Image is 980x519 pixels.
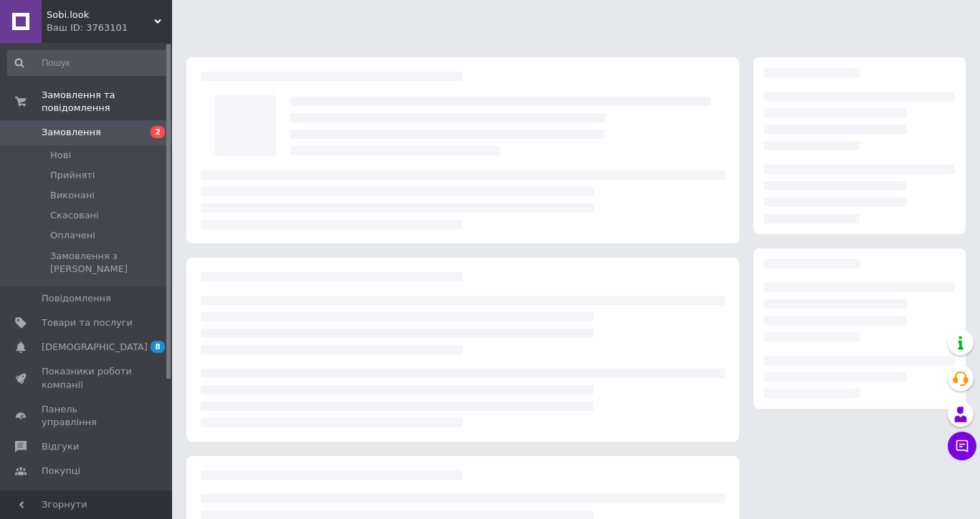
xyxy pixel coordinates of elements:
[42,316,133,329] span: Товари та послуги
[42,365,133,391] span: Показники роботи компанії
[42,490,119,503] span: Каталог ProSale
[42,403,133,429] span: Панель управління
[50,229,95,242] span: Оплачені
[47,9,154,21] span: Sobi.look
[42,292,111,305] span: Повідомлення
[7,50,169,76] input: Пошук
[42,465,80,477] span: Покупці
[50,250,168,276] span: Замовлення з [PERSON_NAME]
[948,432,976,460] button: Чат з покупцем
[42,440,79,453] span: Відгуки
[151,341,165,353] span: 8
[42,89,172,115] span: Замовлення та повідомлення
[42,126,101,139] span: Замовлення
[151,126,165,138] span: 2
[42,341,148,354] span: [DEMOGRAPHIC_DATA]
[47,21,172,34] div: Ваш ID: 3763101
[50,189,95,202] span: Виконані
[50,209,99,222] span: Скасовані
[50,169,95,182] span: Прийняті
[50,149,71,162] span: Нові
